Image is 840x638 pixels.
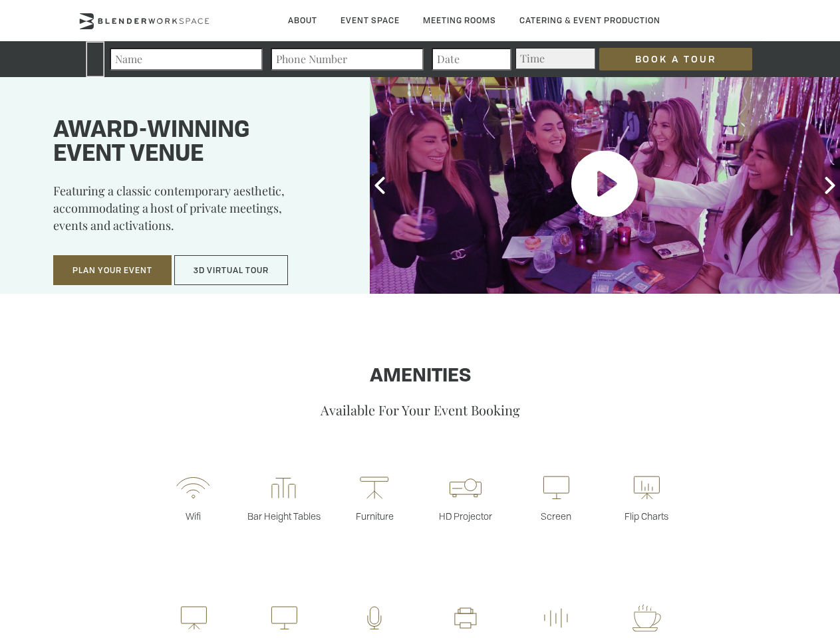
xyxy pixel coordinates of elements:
button: 3D Virtual Tour [174,255,288,286]
p: Bar Height Tables [239,510,329,522]
p: Featuring a classic contemporary aesthetic, accommodating a host of private meetings, events and ... [53,182,337,243]
input: Phone Number [271,48,424,70]
input: Book a Tour [599,48,752,70]
input: Name [110,48,263,70]
p: Furniture [329,510,420,522]
p: Flip Charts [601,510,692,522]
button: Plan Your Event [53,255,172,286]
p: Available For Your Event Booking [42,401,798,419]
input: Date [432,48,511,70]
h1: Amenities [42,366,798,387]
h1: Award-winning event venue [53,119,337,167]
p: Screen [511,510,601,522]
p: HD Projector [420,510,511,522]
p: Wifi [148,510,238,522]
